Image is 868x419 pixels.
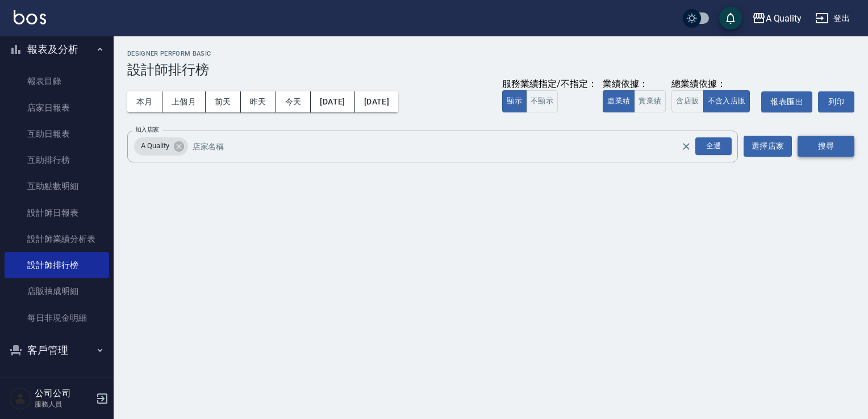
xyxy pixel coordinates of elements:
[5,35,109,64] button: 報表及分析
[5,252,109,278] a: 設計師排行榜
[526,90,558,112] button: 不顯示
[502,78,597,90] div: 服務業績指定/不指定：
[634,90,666,112] button: 實業績
[206,91,241,112] button: 前天
[693,135,734,157] button: Open
[5,121,109,147] a: 互助日報表
[5,173,109,199] a: 互助點數明細
[5,226,109,252] a: 設計師業績分析表
[135,125,159,134] label: 加入店家
[9,387,32,410] img: Person
[798,136,854,157] button: 搜尋
[355,91,398,112] button: [DATE]
[671,90,703,112] button: 含店販
[35,388,93,399] h5: 公司公司
[5,336,109,365] button: 客戶管理
[603,78,666,90] div: 業績依據：
[241,91,276,112] button: 昨天
[766,11,802,26] div: A Quality
[695,137,732,155] div: 全選
[5,200,109,226] a: 設計師日報表
[162,91,206,112] button: 上個月
[134,137,188,156] div: A Quality
[818,91,854,112] button: 列印
[127,62,854,78] h3: 設計師排行榜
[5,147,109,173] a: 互助排行榜
[276,91,311,112] button: 今天
[748,7,807,30] button: A Quality
[5,95,109,121] a: 店家日報表
[744,136,792,157] button: 選擇店家
[761,91,812,112] button: 報表匯出
[811,8,854,29] button: 登出
[35,399,93,409] p: 服務人員
[134,140,176,152] span: A Quality
[603,90,635,112] button: 虛業績
[5,68,109,94] a: 報表目錄
[127,50,854,57] h2: Designer Perform Basic
[190,136,702,156] input: 店家名稱
[703,90,750,112] button: 不含入店販
[127,91,162,112] button: 本月
[719,7,742,30] button: save
[671,78,756,90] div: 總業績依據：
[502,90,527,112] button: 顯示
[678,139,694,154] button: Clear
[311,91,354,112] button: [DATE]
[5,305,109,331] a: 每日非現金明細
[5,278,109,304] a: 店販抽成明細
[14,10,46,24] img: Logo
